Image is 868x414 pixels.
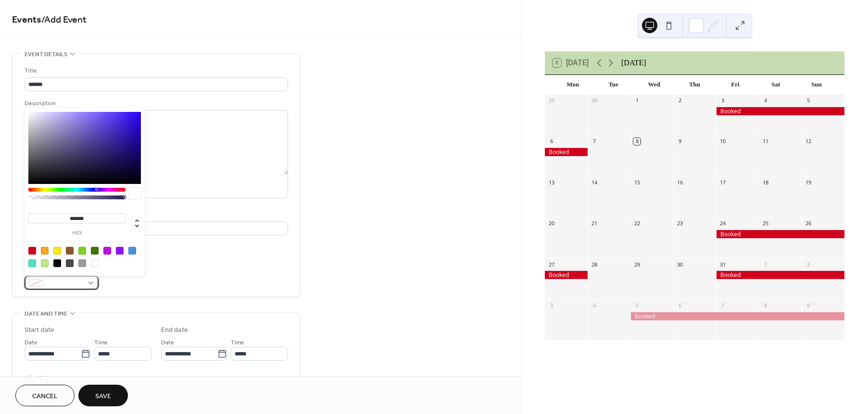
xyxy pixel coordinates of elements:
div: #9B9B9B [78,259,86,267]
div: 8 [762,302,769,309]
div: #D0021B [28,247,36,255]
label: hex [28,231,126,236]
button: Cancel [15,385,75,406]
div: #417505 [91,247,99,255]
span: Date and time [25,309,67,319]
div: 8 [633,138,641,145]
div: Location [25,210,286,220]
div: Description [25,98,286,109]
div: Booked [545,271,588,279]
div: 21 [591,220,598,227]
div: 2 [805,261,812,268]
span: Save [95,391,111,402]
div: 26 [805,220,812,227]
div: #FFFFFF [91,259,99,267]
div: 24 [719,220,726,227]
div: 29 [633,261,641,268]
div: 31 [719,261,726,268]
div: Sun [796,75,837,94]
div: #9013FE [116,247,124,255]
div: 2 [676,97,683,104]
div: 3 [719,97,726,104]
div: 7 [591,138,598,145]
span: Date [161,338,174,348]
div: 3 [548,302,555,309]
span: / Add Event [41,11,87,29]
div: 28 [591,261,598,268]
div: Booked [716,271,844,279]
div: 29 [548,97,555,104]
div: 5 [633,302,641,309]
div: 4 [591,302,598,309]
div: #F5A623 [41,247,49,255]
div: 4 [762,97,769,104]
div: Booked [716,230,844,238]
div: Start date [25,325,54,335]
span: All day [36,373,53,383]
div: 18 [762,179,769,186]
div: Sat [755,75,796,94]
div: 1 [633,97,641,104]
span: Event details [25,49,67,60]
span: Cancel [32,391,58,402]
div: 30 [676,261,683,268]
a: Events [12,11,41,29]
div: #50E3C2 [28,259,36,267]
div: 9 [676,138,683,145]
div: 1 [762,261,769,268]
div: Wed [634,75,674,94]
div: 27 [548,261,555,268]
div: Booked [630,312,844,320]
div: 10 [719,138,726,145]
div: Booked [716,107,844,115]
div: Mon [553,75,593,94]
div: #7ED321 [78,247,86,255]
div: #8B572A [66,247,74,255]
span: Date [25,338,38,348]
div: 6 [676,302,683,309]
div: 22 [633,220,641,227]
div: 20 [548,220,555,227]
div: 11 [762,138,769,145]
div: Tue [593,75,633,94]
div: 15 [633,179,641,186]
div: #4A4A4A [66,259,74,267]
div: #B8E986 [41,259,49,267]
div: 25 [762,220,769,227]
div: #BD10E0 [103,247,111,255]
div: 9 [805,302,812,309]
div: 5 [805,97,812,104]
div: Booked [545,148,588,156]
button: Save [78,385,128,406]
div: 17 [719,179,726,186]
div: #000000 [53,259,61,267]
div: Thu [674,75,715,94]
div: Fri [715,75,755,94]
div: 16 [676,179,683,186]
div: Title [25,66,286,76]
div: 6 [548,138,555,145]
div: End date [161,325,188,335]
div: 23 [676,220,683,227]
div: 13 [548,179,555,186]
span: Time [231,338,244,348]
div: [DATE] [621,57,646,69]
span: Time [94,338,108,348]
div: 12 [805,138,812,145]
div: #F8E71C [53,247,61,255]
div: 30 [591,97,598,104]
div: 19 [805,179,812,186]
div: 7 [719,302,726,309]
div: 14 [591,179,598,186]
div: #4A90E2 [128,247,136,255]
